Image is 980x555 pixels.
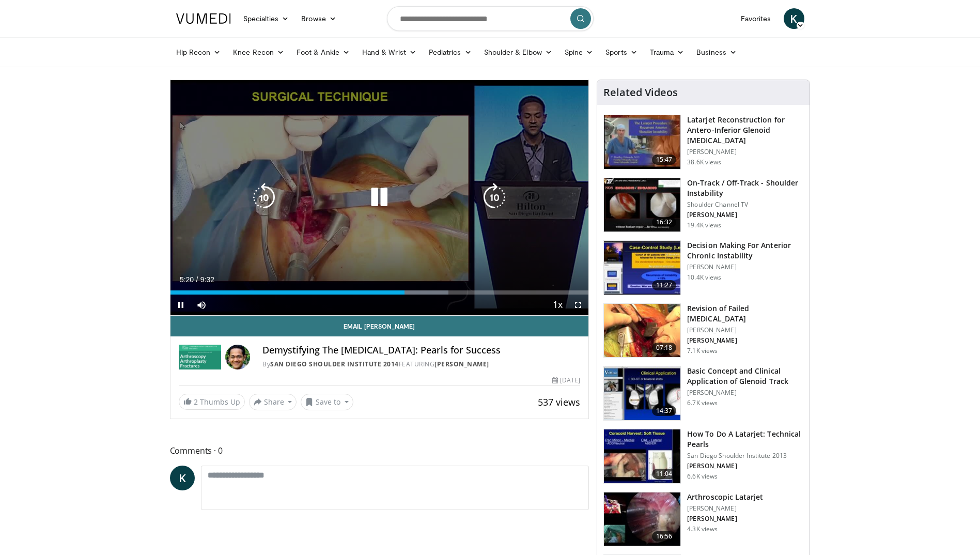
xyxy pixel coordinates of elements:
img: 3db276fc-a2f7-4e70-8ee6-be14791f74dd.150x105_q85_crop-smart_upscale.jpg [604,366,680,420]
p: [PERSON_NAME] [687,326,803,334]
img: aaa41d3a-2597-45de-acbb-3f8031e93dd9.150x105_q85_crop-smart_upscale.jpg [604,178,680,232]
button: Fullscreen [568,295,588,315]
p: Shoulder Channel TV [687,201,803,209]
span: 9:32 [200,275,214,284]
h3: Basic Concept and Clinical Application of Glenoid Track [687,366,803,387]
input: Search topics, interventions [387,6,594,31]
a: 16:56 Arthroscopic Latarjet [PERSON_NAME] [PERSON_NAME] 4.3K views [603,492,803,547]
a: 11:04 How To Do A Latarjet: Technical Pearls San Diego Shoulder Institute 2013 [PERSON_NAME] 6.6K... [603,429,803,484]
a: San Diego Shoulder Institute 2014 [270,360,399,368]
p: 19.4K views [687,221,721,229]
a: Browse [295,8,343,29]
a: 14:37 Basic Concept and Clinical Application of Glenoid Track [PERSON_NAME] 6.7K views [603,366,803,421]
a: Knee Recon [227,42,290,63]
p: [PERSON_NAME] [687,462,803,470]
span: 11:27 [652,280,677,290]
img: 321600_0000_1.png.150x105_q85_crop-smart_upscale.jpg [604,241,680,295]
a: Hand & Wrist [356,42,423,63]
span: 11:04 [652,469,677,479]
a: Business [690,42,743,63]
p: [PERSON_NAME] [687,389,803,397]
a: Foot & Ankle [290,42,356,63]
a: 15:47 Latarjet Reconstruction for Antero-Inferior Glenoid [MEDICAL_DATA] [PERSON_NAME] 38.6K views [603,115,803,169]
p: [PERSON_NAME] [687,211,803,219]
span: 16:56 [652,531,677,542]
h3: On-Track / Off-Track - Shoulder Instability [687,178,803,198]
span: 537 views [538,396,580,408]
span: 07:18 [652,343,677,353]
span: Comments 0 [170,444,589,457]
p: [PERSON_NAME] [687,336,803,345]
h3: Revision of Failed [MEDICAL_DATA] [687,303,803,324]
img: fylOjp5pkC-GA4Zn4xMDoxOjA4MTsiGN.150x105_q85_crop-smart_upscale.jpg [604,304,680,358]
h3: Arthroscopic Latarjet [687,492,763,502]
p: 10.4K views [687,273,721,282]
p: San Diego Shoulder Institute 2013 [687,452,803,460]
a: Favorites [735,8,777,29]
a: Pediatrics [423,42,478,63]
button: Save to [301,394,353,410]
a: K [170,466,195,490]
a: Trauma [644,42,691,63]
a: Shoulder & Elbow [478,42,558,63]
h3: Latarjet Reconstruction for Antero-Inferior Glenoid [MEDICAL_DATA] [687,115,803,146]
img: 2b93ee93-b3ff-4be9-849a-a384df10d3a1.150x105_q85_crop-smart_upscale.jpg [604,429,680,483]
a: K [784,8,804,29]
p: 7.1K views [687,347,718,355]
a: [PERSON_NAME] [434,360,489,368]
a: 11:27 Decision Making For Anterior Chronic Instability [PERSON_NAME] 10.4K views [603,240,803,295]
span: 16:32 [652,217,677,227]
span: 5:20 [180,275,194,284]
button: Mute [191,295,212,315]
p: [PERSON_NAME] [687,515,763,523]
p: [PERSON_NAME] [687,504,763,513]
span: 15:47 [652,155,677,165]
img: eeb7f7b7-f98a-441e-8935-4fc4da3a6ed4.150x105_q85_crop-smart_upscale.jpg [604,492,680,546]
img: 38708_0000_3.png.150x105_q85_crop-smart_upscale.jpg [604,115,680,169]
p: 6.7K views [687,399,718,407]
a: 2 Thumbs Up [179,394,245,410]
a: 16:32 On-Track / Off-Track - Shoulder Instability Shoulder Channel TV [PERSON_NAME] 19.4K views [603,178,803,233]
p: 4.3K views [687,525,718,533]
a: Hip Recon [170,42,227,63]
button: Share [249,394,297,410]
p: [PERSON_NAME] [687,263,803,271]
span: 14:37 [652,406,677,416]
p: [PERSON_NAME] [687,148,803,156]
video-js: Video Player [170,80,589,316]
div: By FEATURING [262,360,580,369]
h4: Demystifying The [MEDICAL_DATA]: Pearls for Success [262,345,580,356]
a: Email [PERSON_NAME] [170,316,589,336]
p: 38.6K views [687,158,721,166]
h3: How To Do A Latarjet: Technical Pearls [687,429,803,450]
h4: Related Videos [603,86,678,99]
a: Spine [558,42,599,63]
div: [DATE] [552,376,580,385]
button: Pause [170,295,191,315]
div: Progress Bar [170,290,589,295]
img: San Diego Shoulder Institute 2014 [179,345,222,369]
a: Sports [599,42,644,63]
a: 07:18 Revision of Failed [MEDICAL_DATA] [PERSON_NAME] [PERSON_NAME] 7.1K views [603,303,803,358]
h3: Decision Making For Anterior Chronic Instability [687,240,803,261]
span: 2 [194,397,198,407]
img: Avatar [225,345,250,369]
p: 6.6K views [687,472,718,481]
img: VuMedi Logo [176,13,231,24]
span: / [196,275,198,284]
a: Specialties [237,8,295,29]
button: Playback Rate [547,295,568,315]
